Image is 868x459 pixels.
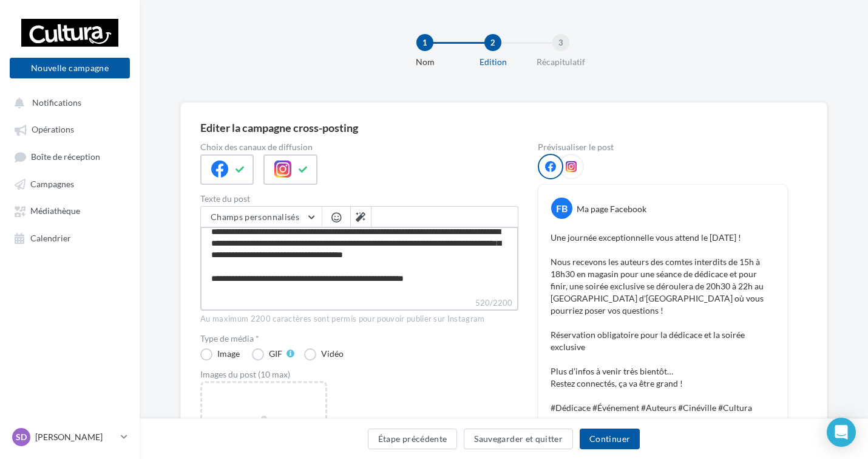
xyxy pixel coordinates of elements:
div: 2 [484,34,501,51]
div: Nom [386,56,464,68]
div: 3 [552,34,569,51]
span: Notifications [32,97,81,108]
a: Calendrier [7,227,132,249]
span: Champs personnalisés [211,212,299,222]
a: Boîte de réception [7,145,132,168]
span: Opérations [32,125,74,135]
div: Au maximum 2200 caractères sont permis pour pouvoir publier sur Instagram [200,314,518,325]
div: Image [217,350,240,358]
p: Une journée exceptionnelle vous attend le [DATE] ! Nous recevons les auteurs des comtes interdits... [551,232,775,414]
a: SD [PERSON_NAME] [10,426,130,449]
label: Texte du post [200,195,518,203]
button: Continuer [580,429,640,449]
div: Prévisualiser le post [538,143,788,151]
button: Champs personnalisés [201,207,322,227]
span: Campagnes [30,179,74,189]
label: Type de média * [200,334,518,343]
span: SD [16,431,27,443]
label: Choix des canaux de diffusion [200,143,518,151]
div: Ma page Facebook [577,203,646,215]
div: GIF [269,350,282,358]
div: Edition [454,56,532,68]
a: Opérations [7,118,132,140]
div: Vidéo [321,350,344,358]
div: Images du post (10 max) [200,370,518,379]
div: Récapitulatif [522,56,600,68]
span: Boîte de réception [31,151,100,162]
div: Editer la campagne cross-posting [200,122,358,133]
a: Médiathèque [7,199,132,221]
p: [PERSON_NAME] [35,431,116,443]
a: Campagnes [7,173,132,195]
div: 1 [416,34,433,51]
span: Médiathèque [30,206,80,216]
button: Étape précédente [368,429,458,449]
label: 520/2200 [200,297,518,311]
button: Notifications [7,91,127,113]
button: Sauvegarder et quitter [464,429,573,449]
button: Nouvelle campagne [10,58,130,78]
span: Calendrier [30,233,71,243]
div: FB [551,198,572,219]
div: Open Intercom Messenger [827,418,856,447]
